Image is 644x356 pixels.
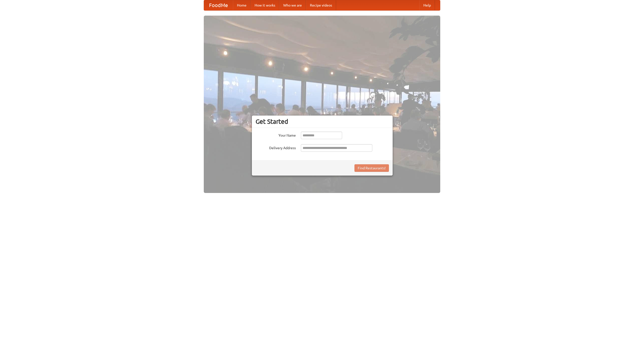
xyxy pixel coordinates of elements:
label: Your Name [256,132,296,138]
button: Find Restaurants! [354,164,389,172]
a: Home [233,0,251,10]
a: Who we are [279,0,306,10]
h3: Get Started [256,118,389,125]
label: Delivery Address [256,144,296,150]
a: FoodMe [204,0,233,10]
a: Recipe videos [306,0,336,10]
a: How it works [251,0,279,10]
a: Help [419,0,435,10]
